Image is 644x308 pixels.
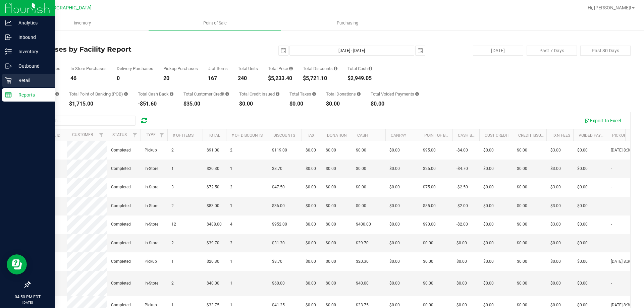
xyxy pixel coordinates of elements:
[371,101,419,107] div: $0.00
[517,147,527,153] span: $0.00
[207,221,222,228] span: $488.00
[268,76,293,81] div: $5,233.40
[145,221,158,228] span: In-Store
[415,92,419,96] i: Sum of all voided payment transaction amounts, excluding tips and transaction fees, for all purch...
[326,166,336,172] span: $0.00
[326,221,336,228] span: $0.00
[550,221,561,228] span: $3.00
[356,240,369,246] span: $39.70
[171,184,174,190] span: 3
[124,92,128,96] i: Sum of the successful, non-voided point-of-banking payment transactions, both via payment termina...
[389,203,400,209] span: $0.00
[312,92,316,96] i: Sum of the total taxes for all purchases in the date range.
[145,280,158,287] span: In-Store
[171,147,174,153] span: 2
[12,91,52,99] p: Reports
[303,76,337,81] div: $5,721.10
[145,258,157,265] span: Pickup
[207,203,219,209] span: $83.00
[69,101,128,107] div: $1,715.00
[550,166,561,172] span: $3.00
[483,240,494,246] span: $0.00
[357,133,368,138] a: Cash
[111,240,131,246] span: Completed
[550,147,561,153] span: $3.00
[457,240,467,246] span: $0.00
[5,19,12,26] inline-svg: Analytics
[552,133,570,138] a: Txn Fees
[35,116,136,126] input: Search...
[483,258,494,265] span: $0.00
[30,46,230,53] h4: Purchases by Facility Report
[272,166,282,172] span: $8.70
[356,147,366,153] span: $0.00
[517,258,527,265] span: $0.00
[145,240,158,246] span: In-Store
[171,221,176,228] span: 12
[145,166,158,172] span: In-Store
[138,92,173,96] div: Total Cash Back
[225,92,229,96] i: Sum of the successful, non-voided payments using account credit for all purchases in the date range.
[423,240,433,246] span: $0.00
[611,280,612,287] span: -
[483,147,494,153] span: $0.00
[16,16,149,30] a: Inventory
[307,133,315,138] a: Tax
[577,184,588,190] span: $0.00
[194,20,236,26] span: Point of Sale
[281,16,414,30] a: Purchasing
[326,184,336,190] span: $0.00
[171,240,174,246] span: 2
[170,92,173,96] i: Sum of the cash-back amounts from rounded-up electronic payments for all purchases in the date ra...
[389,184,400,190] span: $0.00
[129,129,141,141] a: Filter
[550,184,561,190] span: $3.00
[146,132,156,137] a: Type
[518,133,546,138] a: Credit Issued
[276,92,279,96] i: Sum of all account credit issued for all refunds from returned purchases in the date range.
[550,203,561,209] span: $3.00
[577,203,588,209] span: $0.00
[579,133,612,138] a: Voided Payment
[357,92,361,96] i: Sum of all round-up-to-next-dollar total price adjustments for all purchases in the date range.
[517,280,527,287] span: $0.00
[272,240,285,246] span: $31.30
[238,66,258,71] div: Total Units
[272,147,287,153] span: $119.00
[356,166,366,172] span: $0.00
[272,221,287,228] span: $952.00
[171,258,174,265] span: 1
[272,184,285,190] span: $47.50
[238,76,258,81] div: 240
[457,147,468,153] span: -$4.00
[423,166,436,172] span: $25.00
[12,33,52,41] p: Inbound
[306,184,316,190] span: $0.00
[347,66,372,71] div: Total Cash
[3,300,52,305] p: [DATE]
[391,133,406,138] a: CanPay
[230,203,232,209] span: 1
[588,5,631,10] span: Hi, [PERSON_NAME]!
[577,258,588,265] span: $0.00
[7,254,27,274] iframe: Resource center
[145,203,158,209] span: In-Store
[12,62,52,70] p: Outbound
[70,66,107,71] div: In Store Purchases
[272,280,285,287] span: $60.00
[145,147,157,153] span: Pickup
[485,133,509,138] a: Cust Credit
[483,184,494,190] span: $0.00
[272,203,285,209] span: $36.00
[207,184,219,190] span: $72.50
[138,101,173,107] div: -$51.60
[208,133,220,138] a: Total
[389,280,400,287] span: $0.00
[289,66,293,71] i: Sum of the total prices of all purchases in the date range.
[149,16,281,30] a: Point of Sale
[326,280,336,287] span: $0.00
[423,221,436,228] span: $90.00
[156,129,167,141] a: Filter
[389,221,400,228] span: $0.00
[527,46,577,56] button: Past 7 Days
